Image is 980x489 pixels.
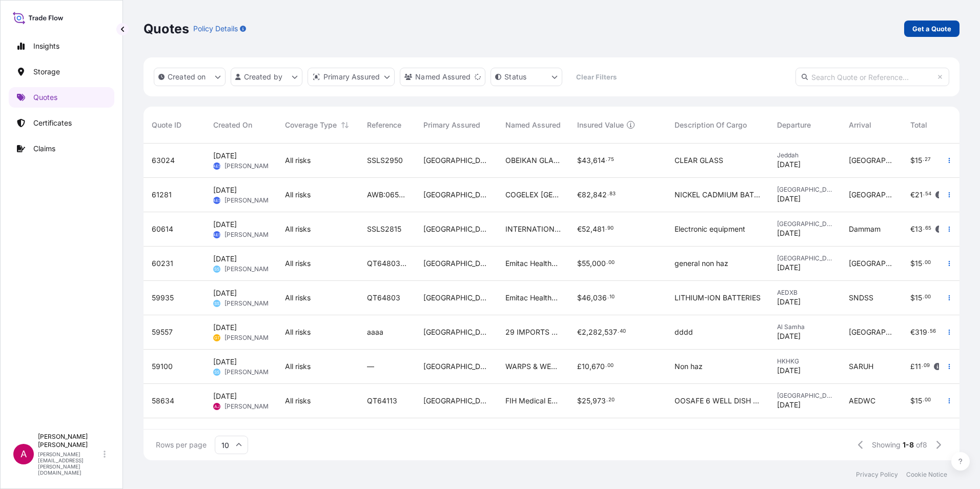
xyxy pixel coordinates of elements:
span: . [618,330,619,333]
span: 036 [593,294,607,301]
p: Get a Quote [912,24,951,34]
span: . [923,398,924,402]
span: 61281 [152,190,172,200]
span: AES [213,161,221,171]
span: [GEOGRAPHIC_DATA] [849,155,894,166]
p: Privacy Policy [856,471,898,479]
span: [DATE] [213,254,237,264]
span: Primary Assured [423,120,480,130]
span: NICKEL CADMIUM BATTERIES WITH ACCESSORIES (Dry and Without Electrolyte) [675,190,761,200]
p: Primary Assured [323,72,380,82]
span: [DATE] [777,262,801,273]
span: SS [214,367,219,377]
span: 29 IMPORTS LLC [505,327,561,337]
span: , [591,157,593,164]
span: Rows per page [156,440,207,450]
span: $ [910,157,915,164]
span: 15 [915,157,922,164]
span: Dammam [849,224,881,234]
span: All risks [285,224,311,234]
span: $ [577,157,582,164]
a: Certificates [9,113,114,133]
span: 58634 [152,396,174,406]
span: CLEAR GLASS [675,155,723,166]
span: — [367,361,374,372]
span: 11 [915,363,921,370]
span: [GEOGRAPHIC_DATA] [777,220,832,228]
a: Insights [9,36,114,56]
span: [GEOGRAPHIC_DATA] [423,224,489,234]
span: [DATE] [777,331,801,341]
span: INTERNATIONAL SECURITY AND COMMUNICATION CO. [505,224,561,234]
span: [GEOGRAPHIC_DATA] [423,155,489,166]
span: [GEOGRAPHIC_DATA] [423,190,489,200]
span: 21 [915,191,923,198]
span: 90 [607,227,614,230]
span: All risks [285,327,311,337]
span: [GEOGRAPHIC_DATA] [849,190,894,200]
span: 40 [620,330,626,333]
span: [DATE] [777,365,801,376]
span: 56 [930,330,936,333]
span: £ [910,363,915,370]
p: Storage [33,67,60,77]
p: Created by [244,72,283,82]
span: 15 [915,294,922,301]
span: Reference [367,120,401,130]
span: QT64113 [367,396,397,406]
span: , [590,226,593,233]
span: AES [213,230,221,240]
span: general non haz [675,258,728,269]
span: , [589,363,591,370]
span: [DATE] [213,288,237,298]
span: 60231 [152,258,173,269]
span: SSLS2950 [367,155,403,166]
span: All risks [285,396,311,406]
button: cargoOwner Filter options [400,68,485,86]
span: SS [214,264,219,274]
span: Total [910,120,927,130]
span: [GEOGRAPHIC_DATA] [423,258,489,269]
a: Claims [9,138,114,159]
button: distributor Filter options [308,68,395,86]
span: 973 [593,397,606,404]
span: Electronic equipment [675,224,745,234]
span: AES [213,195,221,206]
span: € [910,226,915,233]
span: 319 [915,329,927,336]
span: AEDXB [777,289,832,297]
span: [DATE] [777,159,801,170]
span: 54 [925,192,931,196]
span: All risks [285,155,311,166]
span: Coverage Type [285,120,337,130]
span: All risks [285,293,311,303]
span: , [602,329,604,336]
span: [PERSON_NAME] [224,368,274,376]
span: 00 [608,261,615,264]
a: Quotes [9,87,114,108]
span: . [606,261,608,264]
span: COGELEX [GEOGRAPHIC_DATA] [505,190,561,200]
span: 09 [924,364,930,368]
span: AEDWC [849,396,875,406]
span: [GEOGRAPHIC_DATA] [423,396,489,406]
span: [DATE] [777,400,801,410]
span: [GEOGRAPHIC_DATA] [423,293,489,303]
span: , [586,329,588,336]
p: Claims [33,144,55,154]
span: € [577,191,582,198]
span: [DATE] [777,228,801,238]
span: . [922,364,923,368]
span: Insured Value [577,120,624,130]
a: Cookie Notice [906,471,947,479]
p: Quotes [33,92,57,103]
span: Al Samha [777,323,832,331]
span: 15 [915,260,922,267]
span: [GEOGRAPHIC_DATA] [849,258,894,269]
span: 1-8 [903,440,914,450]
input: Search Quote or Reference... [795,68,949,86]
span: 27 [925,158,931,161]
p: Created on [168,72,206,82]
span: WARPS & WEFTS [505,361,561,372]
span: Named Assured [505,120,561,130]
